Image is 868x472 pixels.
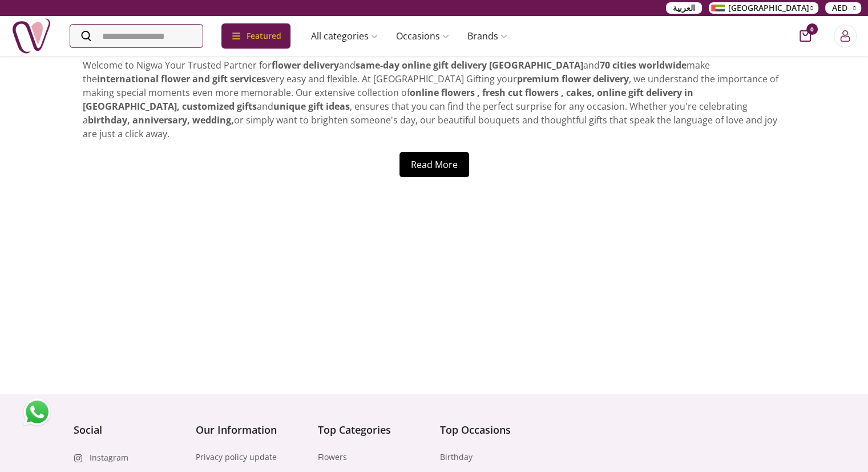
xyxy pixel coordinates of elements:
button: Login [834,25,857,47]
strong: premium flower delivery [517,73,629,85]
strong: birthday, anniversary, wedding, [88,114,234,126]
strong: same-day online gift delivery [GEOGRAPHIC_DATA] [356,59,583,71]
iframe: YouTube video player [274,200,594,380]
strong: online flowers , fresh cut flowers , cakes, online gift delivery in [GEOGRAPHIC_DATA], customized... [83,86,693,113]
input: Search [70,25,203,47]
a: Brands [458,25,516,47]
a: Occasions [387,25,458,47]
button: Read More [399,152,469,177]
h4: Our Information [196,422,306,438]
a: Instagram [90,452,128,463]
div: Featured [221,23,290,49]
img: Arabic_dztd3n.png [711,5,725,11]
h4: Top Occasions [440,422,551,438]
p: Welcome to Nigwa Your Trusted Partner for and and make the very easy and flexible. At [GEOGRAPHIC... [83,58,786,141]
button: [GEOGRAPHIC_DATA] [709,2,818,14]
strong: flower delivery [272,59,339,71]
h4: Top Categories [318,422,429,438]
a: Privacy policy update [196,451,277,463]
strong: international flower and gift services [97,73,266,85]
span: 0 [806,23,818,35]
a: Flowers [318,451,347,463]
strong: 70 cities worldwide [600,59,687,71]
button: AED [825,2,861,14]
a: All categories [302,25,387,47]
button: cart-button [800,30,811,42]
img: Nigwa-uae-gifts [11,16,51,56]
strong: unique gift ideas [273,100,350,113]
span: العربية [673,2,695,14]
a: Birthday [440,451,473,463]
img: whatsapp [23,398,51,426]
span: AED [832,2,847,14]
h4: Social [74,422,184,438]
span: [GEOGRAPHIC_DATA] [728,2,809,14]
